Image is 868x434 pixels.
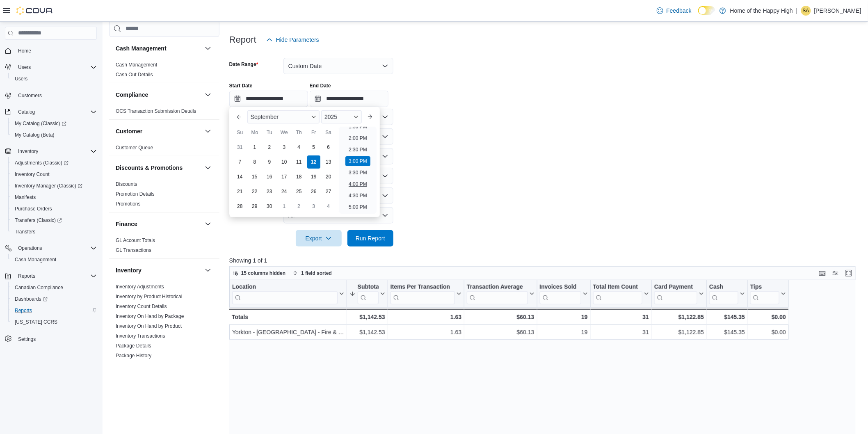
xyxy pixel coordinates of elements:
[263,126,276,139] div: Tu
[796,6,798,16] p: |
[233,126,247,139] div: Su
[233,185,247,198] div: day-21
[593,283,642,291] div: Total Item Count
[831,268,841,278] button: Display options
[248,141,261,154] div: day-1
[2,106,100,118] button: Catalog
[801,6,811,16] div: Shawn Alexander
[278,141,291,154] div: day-3
[109,179,219,212] div: Discounts & Promotions
[654,283,697,304] div: Card Payment
[233,140,336,214] div: September, 2025
[11,283,66,292] a: Canadian Compliance
[345,156,370,166] li: 3:00 PM
[814,6,861,16] p: [PERSON_NAME]
[116,91,148,99] h3: Compliance
[11,204,97,214] span: Purchase Orders
[653,2,695,19] a: Feedback
[116,343,151,349] span: Package Details
[307,200,320,213] div: day-3
[116,145,153,151] a: Customer Queue
[116,304,167,309] a: Inventory Count Details
[18,336,36,343] span: Settings
[263,170,276,183] div: day-16
[322,170,335,183] div: day-20
[15,271,39,281] button: Reports
[654,312,704,322] div: $1,122.85
[248,155,261,169] div: day-8
[539,283,581,304] div: Invoices Sold
[349,327,385,337] div: $1,142.53
[18,273,35,279] span: Reports
[467,283,528,291] div: Transaction Average
[844,268,854,278] button: Enter fullscreen
[292,200,306,213] div: day-2
[15,46,97,56] span: Home
[11,181,86,191] a: Inventory Manager (Classic)
[116,333,165,339] a: Inventory Transactions
[698,6,715,15] input: Dark Mode
[15,333,97,344] span: Settings
[391,327,462,337] div: 1.63
[278,155,291,169] div: day-10
[467,283,534,304] button: Transaction Average
[11,294,97,304] span: Dashboards
[307,126,320,139] div: Fr
[116,201,141,207] span: Promotions
[116,62,157,68] span: Cash Management
[15,75,27,82] span: Users
[248,170,261,183] div: day-15
[2,270,100,282] button: Reports
[11,227,39,237] a: Transfers
[11,227,97,237] span: Transfers
[15,206,52,212] span: Purchase Orders
[109,282,219,403] div: Inventory
[116,293,183,300] span: Inventory by Product Historical
[15,228,35,235] span: Transfers
[15,307,32,314] span: Reports
[11,306,97,315] span: Reports
[15,160,69,166] span: Adjustments (Classic)
[321,110,362,123] div: Button. Open the year selector. 2025 is currently selected.
[349,312,385,322] div: $1,142.53
[283,58,393,74] button: Custom Date
[116,343,151,349] a: Package Details
[18,92,42,99] span: Customers
[16,7,53,15] img: Cova
[116,127,142,135] h3: Customer
[18,64,31,71] span: Users
[654,283,704,304] button: Card Payment
[667,7,692,15] span: Feedback
[11,169,53,179] a: Inventory Count
[8,180,100,192] a: Inventory Manager (Classic)
[2,242,100,254] button: Operations
[116,313,184,319] a: Inventory On Hand by Package
[232,283,338,304] div: Location
[15,132,55,138] span: My Catalog (Beta)
[116,44,201,53] button: Cash Management
[116,294,183,299] a: Inventory by Product Historical
[15,90,97,101] span: Customers
[391,283,462,304] button: Items Per Transaction
[709,327,745,337] div: $145.35
[2,62,100,73] button: Users
[8,157,100,169] a: Adjustments (Classic)
[2,45,100,57] button: Home
[391,312,462,322] div: 1.63
[229,82,253,89] label: Start Date
[322,141,335,154] div: day-6
[324,114,337,120] span: 2025
[292,185,306,198] div: day-25
[116,283,164,290] span: Inventory Adjustments
[322,185,335,198] div: day-27
[230,268,289,278] button: 15 columns hidden
[116,313,184,320] span: Inventory On Hand by Package
[345,133,370,143] li: 2:00 PM
[345,191,370,201] li: 4:30 PM
[116,108,196,114] a: OCS Transaction Submission Details
[356,234,385,242] span: Run Report
[818,268,827,278] button: Keyboard shortcuts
